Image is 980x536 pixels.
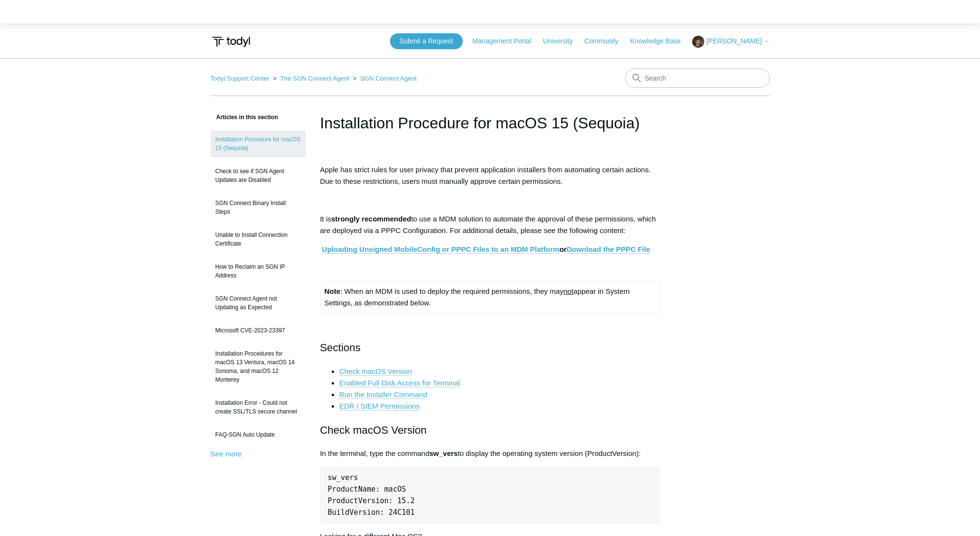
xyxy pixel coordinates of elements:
li: Todyl Support Center [211,75,271,82]
a: Community [584,36,628,46]
a: SGN Connect Binary Install Steps [211,194,306,221]
a: University [543,36,582,46]
input: Search [625,69,770,88]
a: Management Portal [472,36,541,46]
span: Articles in this section [211,114,278,121]
a: SGN Connect Agent [360,75,416,82]
a: Download the PPPC File [566,245,650,254]
a: Installation Error - Could not create SSL/TLS secure channel [211,394,306,421]
a: Run the Installer Command [339,390,428,399]
a: See more [211,450,242,458]
a: The SGN Connect Agent [280,75,349,82]
span: [PERSON_NAME] [706,37,762,45]
a: Knowledge Base [630,36,690,46]
a: Check macOS Version [339,367,412,376]
a: Microsoft CVE-2023-23397 [211,321,306,340]
h2: Sections [320,339,660,356]
a: Unable to Install Connection Certificate [211,226,306,253]
a: EDR / SIEM Permissions [339,402,420,411]
a: SGN Connect Agent not Updating as Expected [211,289,306,316]
img: Todyl Support Center Help Center home page [211,33,252,51]
td: : When an MDM is used to deploy the required permissions, they may appear in System Settings, as ... [320,282,660,313]
a: Installation Procedure for macOS 15 (Sequoia) [211,130,306,157]
strong: strongly recommended [331,215,411,223]
li: The SGN Connect Agent [271,75,351,82]
h1: Installation Procedure for macOS 15 (Sequoia) [320,111,660,135]
li: SGN Connect Agent [351,75,416,82]
p: Apple has strict rules for user privacy that prevent application installers from automating certa... [320,164,660,187]
strong: sw_vers [429,449,457,457]
a: Todyl Support Center [211,75,269,82]
p: In the terminal, type the command to display the operating system version (ProductVersion): [320,448,660,459]
span: not [564,287,574,295]
a: Submit a Request [390,33,463,49]
strong: Note [324,287,340,295]
p: It is to use a MDM solution to automate the approval of these permissions, which are deployed via... [320,213,660,236]
pre: sw_vers ProductName: macOS ProductVersion: 15.2 BuildVersion: 24C101 [320,467,660,523]
button: [PERSON_NAME] [692,36,769,48]
a: How to Reclaim an SGN IP Address [211,258,306,285]
a: Installation Procedures for macOS 13 Ventura, macOS 14 Sonoma, and macOS 12 Monterey [211,344,306,389]
strong: or [322,245,650,254]
a: Check to see if SGN Agent Updates are Disabled [211,162,306,189]
h2: Check macOS Version [320,422,660,439]
a: Enabled Full Disk Access for Terminal [339,379,460,387]
a: Uploading Unsigned MobileConfig or PPPC Files to an MDM Platform [322,245,560,254]
a: FAQ-SGN Auto Update [211,426,306,444]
